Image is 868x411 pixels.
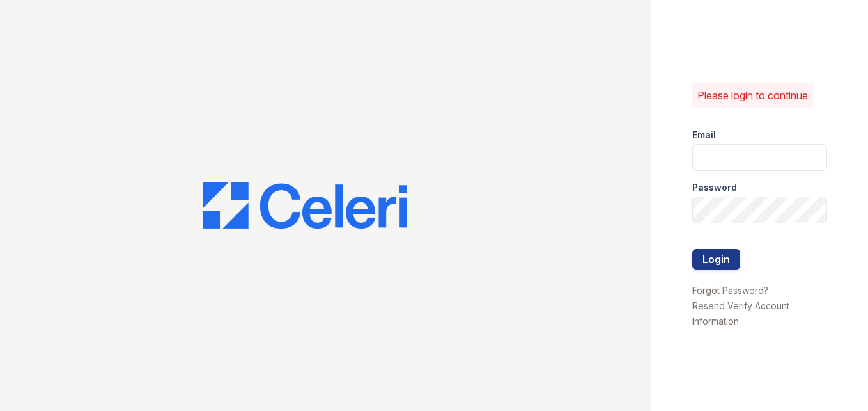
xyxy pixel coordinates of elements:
label: Password [692,181,737,194]
button: Login [692,249,740,270]
label: Email [692,129,716,141]
p: Please login to continue [697,88,808,103]
img: CE_Logo_Blue-a8612792a0a2168367f1c8372b55b34899dd931a85d93a1a3d3e32e68fde9ad4.png [203,182,407,229]
a: Forgot Password? [692,285,768,296]
a: Resend Verify Account Information [692,300,789,326]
